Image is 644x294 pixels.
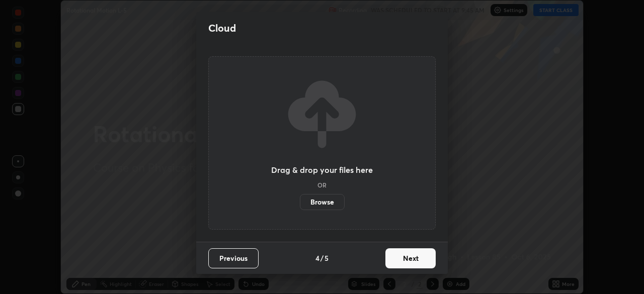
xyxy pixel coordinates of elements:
[208,248,259,268] button: Previous
[315,253,319,263] h4: 4
[320,253,324,263] h4: /
[271,166,373,174] h3: Drag & drop your files here
[317,182,327,188] h5: OR
[325,253,329,263] h4: 5
[385,248,436,268] button: Next
[208,22,236,35] h2: Cloud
